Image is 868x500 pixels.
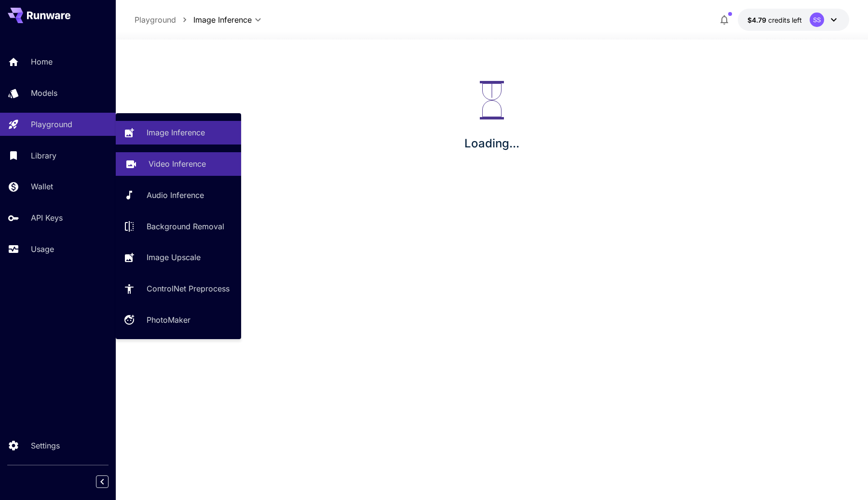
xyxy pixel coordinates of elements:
p: Loading... [464,135,519,152]
a: Image Inference [116,121,241,145]
div: SS [810,13,824,27]
p: Image Upscale [147,251,201,263]
a: Background Removal [116,214,241,238]
p: Usage [31,243,54,255]
button: Collapse sidebar [96,475,108,488]
p: API Keys [31,212,63,224]
p: Wallet [31,181,53,192]
p: Playground [31,118,72,130]
p: Library [31,150,56,161]
span: $4.79 [747,16,768,24]
span: Image Inference [193,14,252,26]
p: Video Inference [149,158,206,170]
p: Image Inference [147,127,205,138]
nav: breadcrumb [135,14,193,26]
div: $4.79348 [747,15,802,25]
p: Models [31,87,57,99]
p: Home [31,56,53,67]
p: Settings [31,440,60,451]
span: credits left [768,16,802,24]
a: Video Inference [116,152,241,176]
p: Playground [135,14,176,26]
a: ControlNet Preprocess [116,277,241,301]
a: Audio Inference [116,184,241,207]
div: Collapse sidebar [103,473,116,490]
a: PhotoMaker [116,308,241,332]
p: ControlNet Preprocess [147,283,230,294]
a: Image Upscale [116,246,241,269]
p: Audio Inference [147,189,204,201]
p: PhotoMaker [147,314,190,326]
p: Background Removal [147,221,224,232]
button: $4.79348 [738,9,849,31]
